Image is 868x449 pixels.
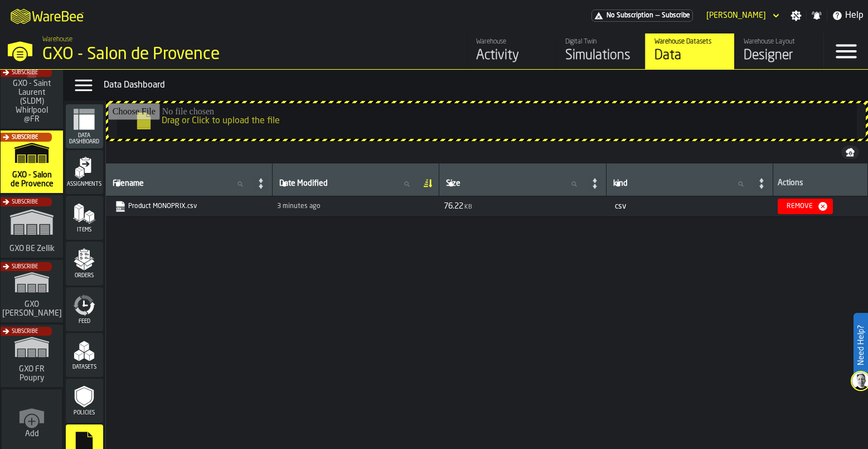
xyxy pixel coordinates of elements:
[476,47,547,65] div: Activity
[591,9,693,22] a: link-to-/wh/i/941b0050-7120-47ef-945b-2076dd0d093c/pricing/
[42,45,343,65] div: GXO - Salon de Provence
[1,325,63,389] a: link-to-/wh/i/573c7c6f-fa94-41df-998a-20a0c53807dd/simulations
[1,66,63,131] a: link-to-/wh/i/a82c246d-7aa6-41b3-9d69-3ecc1df984f2/simulations
[565,47,636,65] div: Simulations
[113,199,266,214] span: Product MONOPRIX.csv
[607,12,653,20] span: No Subscription
[279,179,328,188] span: label
[66,133,103,145] span: Data Dashboard
[25,429,39,438] span: Add
[845,9,864,22] span: Help
[786,10,806,21] label: button-toggle-Settings
[744,38,814,46] div: Warehouse Layout
[782,202,817,210] div: Remove
[556,33,645,69] a: link-to-/wh/i/941b0050-7120-47ef-945b-2076dd0d093c/simulations
[444,177,585,191] input: label
[444,202,463,210] span: 76.22
[1,131,63,195] a: link-to-/wh/i/941b0050-7120-47ef-945b-2076dd0d093c/simulations
[66,318,103,325] span: Feed
[277,202,435,210] div: Updated: 10/7/2025, 11:40:09 AM Created: 10/7/2025, 11:40:09 AM
[615,202,626,210] span: csv
[12,199,38,205] span: Subscribe
[824,33,868,69] label: button-toggle-Menu
[613,179,628,188] span: label
[654,38,725,46] div: Warehouse Datasets
[110,177,252,191] input: label
[778,199,833,214] button: button-Remove
[1,260,63,325] a: link-to-/wh/i/f1b1be29-3d23-4652-af3c-6364451f8f27/simulations
[66,379,103,423] li: menu Policies
[706,11,766,20] div: DropdownMenuValue-Sandra Alonso
[476,38,547,46] div: Warehouse
[66,273,103,279] span: Orders
[464,204,472,210] span: KB
[66,410,103,416] span: Policies
[108,103,866,139] input: Drag or Click to upload the file
[734,33,823,69] a: link-to-/wh/i/941b0050-7120-47ef-945b-2076dd0d093c/designer
[66,104,103,149] li: menu Data Dashboard
[66,287,103,332] li: menu Feed
[662,12,690,20] span: Subscribe
[855,314,867,376] label: Need Help?
[656,12,660,20] span: —
[66,150,103,195] li: menu Assignments
[12,329,38,335] span: Subscribe
[807,10,827,21] label: button-toggle-Notifications
[778,178,863,190] div: Actions
[66,333,103,378] li: menu Datasets
[1,195,63,260] a: link-to-/wh/i/5fa160b1-7992-442a-9057-4226e3d2ae6d/simulations
[66,227,103,233] span: Items
[645,33,734,69] a: link-to-/wh/i/941b0050-7120-47ef-945b-2076dd0d093c/data
[591,9,693,22] div: Menu Subscription
[446,179,460,188] span: label
[565,38,636,46] div: Digital Twin
[115,201,261,212] a: link-to-https://s3.eu-west-1.amazonaws.com/941b0050-7120-47ef-945b-2076dd0d093c.wh.prod.warebee.c...
[744,47,814,65] div: Designer
[841,146,859,159] button: button-
[827,9,868,22] label: button-toggle-Help
[12,70,38,76] span: Subscribe
[611,177,753,191] input: label
[66,242,103,286] li: menu Orders
[12,134,38,141] span: Subscribe
[12,264,38,270] span: Subscribe
[467,33,556,69] a: link-to-/wh/i/941b0050-7120-47ef-945b-2076dd0d093c/feed/
[42,36,72,44] span: Warehouse
[66,181,103,187] span: Assignments
[66,364,103,370] span: Datasets
[104,79,864,92] div: Data Dashboard
[702,9,782,22] div: DropdownMenuValue-Sandra Alonso
[113,179,144,188] span: label
[654,47,725,65] div: Data
[66,196,103,240] li: menu Items
[68,74,99,96] label: button-toggle-Data Menu
[277,177,419,191] input: label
